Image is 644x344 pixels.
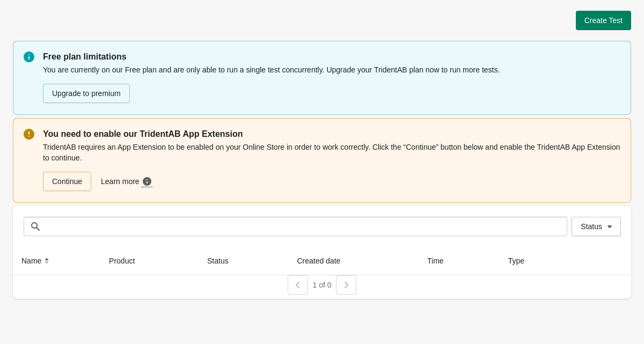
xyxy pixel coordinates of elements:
button: Name [17,251,56,270]
p: Free plan limitations [43,50,620,63]
div: TridentAB requires an App Extension to be enabled on your Online Store in order to work correctly... [43,141,620,192]
button: Product [105,251,150,270]
span: 1 of 0 [312,281,331,289]
div: You are currently on our Free plan and are only able to run a single test concurrently. Upgrade y... [43,63,620,104]
a: Learn more [97,172,159,192]
button: Type [504,251,539,270]
span: Learn more [101,176,142,187]
p: You need to enable our TridentAB App Extension [43,128,620,141]
button: Create Test [576,11,631,30]
button: Status [203,251,244,270]
span: Status [581,222,602,231]
a: Continue [43,172,91,191]
button: Time [423,251,459,270]
button: Upgrade to premium [43,84,130,103]
span: Create Test [584,16,623,25]
button: Created date [292,251,355,270]
button: Status [572,217,621,236]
